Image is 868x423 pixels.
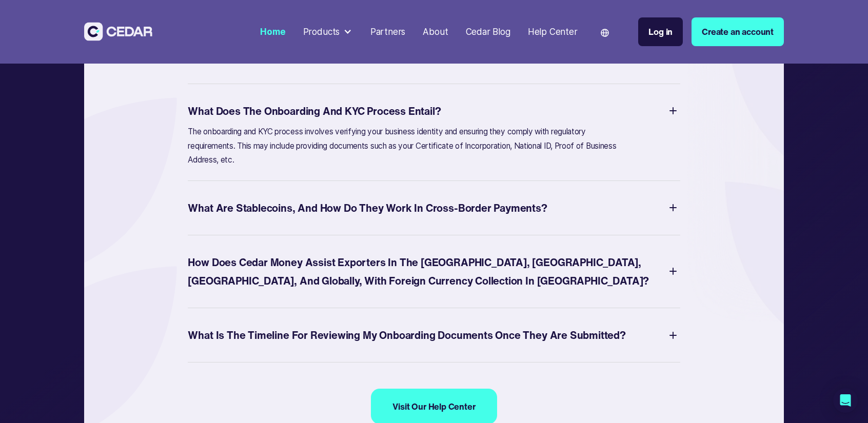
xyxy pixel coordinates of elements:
[523,20,582,44] a: Help Center
[299,21,357,43] div: Products
[188,125,682,167] nav: What Does the Onboarding and KYC Process Entail?
[188,194,680,221] div: What are Stablecoins, and how do they work in Cross-border Payments?
[16,27,25,35] img: website_grey.svg
[648,25,673,38] div: Log in
[102,59,110,68] img: tab_keywords_by_traffic_grey.svg
[188,97,680,125] div: What Does the Onboarding and KYC Process Entail?
[461,20,515,44] a: Cedar Blog
[188,125,632,167] p: The onboarding and KYC process involves verifying your business identity and ensuring they comply...
[113,61,173,67] div: Keywords by Traffic
[423,25,448,38] div: About
[466,25,510,38] div: Cedar Blog
[188,326,625,345] div: What Is The Timeline for Reviewing My Onboarding Documents Once They are Submitted?
[39,61,92,67] div: Domain Overview
[366,20,410,44] a: Partners
[28,59,36,68] img: tab_domain_overview_orange.svg
[188,198,547,217] div: What are Stablecoins, and how do they work in Cross-border Payments?
[370,25,406,38] div: Partners
[188,253,665,291] div: How does Cedar Money assist Exporters in the [GEOGRAPHIC_DATA], [GEOGRAPHIC_DATA], [GEOGRAPHIC_DA...
[188,248,680,295] div: How does Cedar Money assist Exporters in the [GEOGRAPHIC_DATA], [GEOGRAPHIC_DATA], [GEOGRAPHIC_DA...
[419,20,452,44] a: About
[528,25,578,38] div: Help Center
[601,29,609,37] img: world icon
[16,16,25,25] img: logo_orange.svg
[692,17,784,46] a: Create an account
[260,25,285,38] div: Home
[27,27,113,35] div: Domain: [DOMAIN_NAME]
[29,16,50,25] div: v 4.0.25
[303,25,340,38] div: Products
[256,20,290,44] a: Home
[188,102,441,120] div: What Does the Onboarding and KYC Process Entail?
[833,388,858,413] div: Open Intercom Messenger
[638,17,683,46] a: Log in
[188,321,680,349] div: What Is The Timeline for Reviewing My Onboarding Documents Once They are Submitted?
